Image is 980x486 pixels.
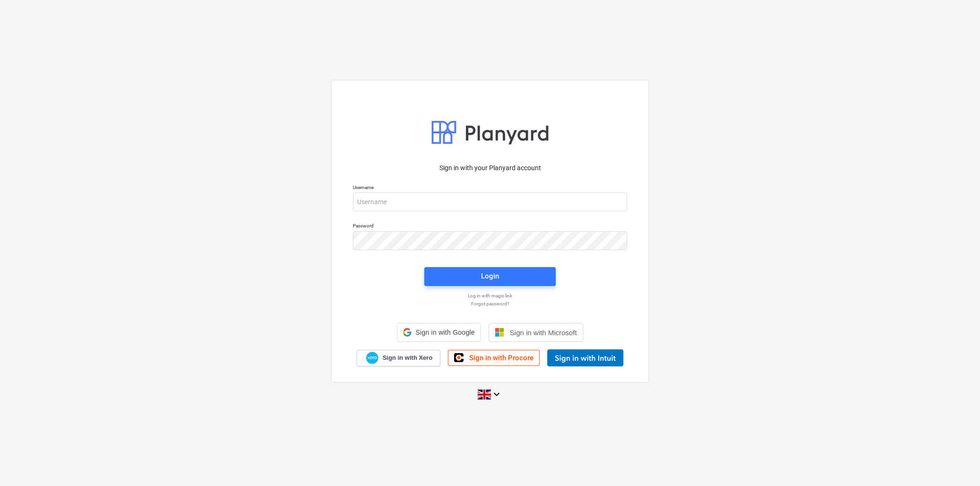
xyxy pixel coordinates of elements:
[397,323,481,342] div: Sign in with Google
[495,328,504,337] img: Microsoft logo
[353,163,627,173] p: Sign in with your Planyard account
[353,192,627,211] input: Username
[383,354,432,362] span: Sign in with Xero
[469,354,534,362] span: Sign in with Procore
[448,350,540,366] a: Sign in with Procore
[481,270,499,282] div: Login
[366,352,378,364] img: Xero logo
[510,329,577,337] span: Sign in with Microsoft
[415,329,474,336] span: Sign in with Google
[353,184,627,192] p: Username
[348,293,632,299] a: Log in with magic link
[491,389,502,400] i: keyboard_arrow_down
[357,350,441,366] a: Sign in with Xero
[348,301,632,307] a: Forgot password?
[353,223,627,231] p: Password
[424,267,556,286] button: Login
